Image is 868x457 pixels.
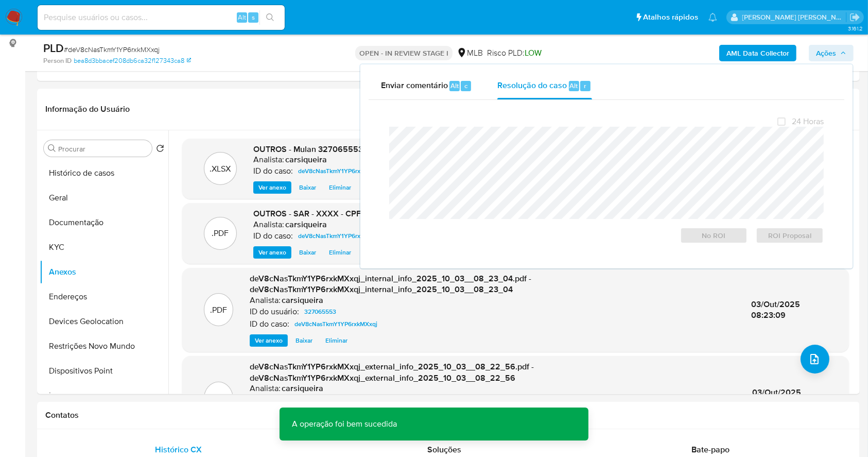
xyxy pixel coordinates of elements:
span: 3.161.2 [848,24,863,32]
button: AML Data Collector [719,45,796,61]
span: Eliminar [329,247,351,258]
p: .XLSX [210,163,231,175]
span: Soluções [427,444,461,455]
h1: Contatos [45,410,852,420]
h6: carsiqueira [282,295,323,306]
span: deV8cNasTkmY1YP6rxkMXxqj [294,318,377,330]
h1: Informação do Usuário [45,104,130,114]
p: A operação foi bem sucedida [280,408,409,441]
span: Baixar [299,182,316,193]
p: .PDF [210,304,227,316]
h6: carsiqueira [285,219,327,230]
span: # deV8cNasTkmY1YP6rxkMXxqj [64,44,160,55]
button: Restrições Novo Mundo [40,334,168,359]
p: ID do caso: [250,319,289,329]
span: 03/Out/2025 08:23:04 [753,386,802,410]
button: Eliminar [324,246,356,259]
span: Baixar [299,247,316,258]
span: 24 Horas [792,116,824,127]
a: deV8cNasTkmY1YP6rxkMXxqj [294,165,385,177]
a: bea8d3bbacef208db6ca32f127343ca8 [74,56,191,65]
div: MLB [457,47,483,59]
span: c [464,81,467,91]
b: PLD [43,40,64,56]
span: Atalhos rápidos [643,12,698,23]
button: Baixar [290,334,318,347]
span: deV8cNasTkmY1YP6rxkMXxqj_internal_info_2025_10_03__08_23_04.pdf - deV8cNasTkmY1YP6rxkMXxqj_intern... [250,273,531,296]
span: OUTROS - SAR - XXXX - CPF 44447927870 - [PERSON_NAME] - Documentos Google [253,208,568,219]
span: Ver anexo [258,247,286,258]
p: Analista: [250,295,281,306]
button: Procurar [48,144,56,153]
button: Ver anexo [250,334,288,347]
button: Anexos [40,260,168,284]
span: r [584,81,586,91]
button: Devices Geolocation [40,309,168,334]
button: Eliminar [320,334,353,347]
span: Bate-papo [691,444,730,455]
button: Dispositivos Point [40,359,168,383]
p: Analista: [253,155,284,165]
button: Baixar [294,181,321,194]
p: Analista: [253,219,284,230]
span: deV8cNasTkmY1YP6rxkMXxqj_external_info_2025_10_03__08_22_56.pdf - deV8cNasTkmY1YP6rxkMXxqj_extern... [250,361,534,384]
span: deV8cNasTkmY1YP6rxkMXxqj [298,165,381,177]
button: Items [40,383,168,408]
button: KYC [40,235,168,260]
p: .PDF [212,228,229,239]
span: Risco PLD: [487,47,542,59]
p: .PDF [210,393,227,404]
span: 327065553 [304,394,336,406]
span: LOW [525,47,542,59]
h6: carsiqueira [285,155,327,165]
span: 327065553 [304,306,336,318]
button: Ver anexo [253,246,291,259]
b: AML Data Collector [726,45,789,61]
a: deV8cNasTkmY1YP6rxkMXxqj [290,318,381,330]
span: Alt [238,12,246,22]
p: carla.siqueira@mercadolivre.com [742,12,846,22]
p: ID do usuário: [250,307,299,317]
span: 03/Out/2025 08:23:09 [752,298,801,321]
span: Baixar [296,335,313,346]
span: Eliminar [329,182,351,193]
span: Alt [450,81,459,91]
span: Eliminar [325,335,348,346]
span: Ver anexo [258,182,286,193]
span: Enviar comentário [381,79,448,91]
a: 327065553 [300,306,340,318]
span: s [252,12,255,22]
button: upload-file [801,345,829,374]
span: Alt [570,81,578,91]
input: 24 Horas [777,117,786,126]
input: Procurar [58,144,148,154]
a: 327065553 [300,394,340,406]
button: Ver anexo [253,181,291,194]
button: Retornar ao pedido padrão [156,144,164,156]
span: deV8cNasTkmY1YP6rxkMXxqj [298,230,381,242]
button: Endereços [40,284,168,309]
p: ID do caso: [253,166,293,176]
button: Histórico de casos [40,161,168,185]
b: Person ID [43,56,72,65]
span: Resolução do caso [497,79,567,91]
a: Sair [849,12,860,23]
span: OUTROS - Mulan 327065553_2025_10_02_11_39_41 [253,143,454,155]
button: Documentação [40,210,168,235]
a: Notificações [708,13,717,22]
button: search-icon [259,10,281,25]
button: Eliminar [324,181,356,194]
button: Baixar [294,246,321,259]
button: Geral [40,185,168,210]
p: ID do caso: [253,231,293,241]
p: Analista: [250,383,281,394]
span: Histórico CX [155,444,202,455]
span: Ações [816,45,836,61]
p: OPEN - IN REVIEW STAGE I [355,46,453,60]
a: deV8cNasTkmY1YP6rxkMXxqj [294,230,385,242]
span: Ver anexo [255,335,283,346]
h6: carsiqueira [282,383,323,394]
input: Pesquise usuários ou casos... [38,11,285,24]
button: Ações [809,45,854,61]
